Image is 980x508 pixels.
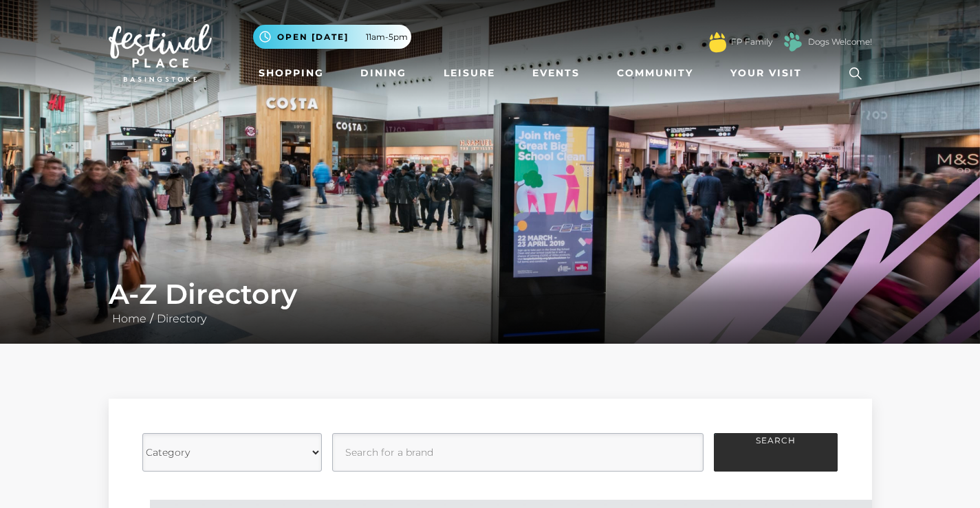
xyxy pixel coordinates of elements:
[730,66,802,80] span: Your Visit
[109,278,872,311] h1: A-Z Directory
[611,60,699,86] a: Community
[98,278,882,327] div: /
[714,433,838,472] button: Search
[366,31,408,43] span: 11am-5pm
[277,31,349,43] span: Open [DATE]
[808,36,872,48] a: Dogs Welcome!
[438,60,501,86] a: Leisure
[527,60,585,86] a: Events
[332,433,704,472] input: Search for a brand
[355,60,412,86] a: Dining
[731,36,772,48] a: FP Family
[109,312,150,325] a: Home
[253,25,411,49] button: Open [DATE] 11am-5pm
[725,60,814,86] a: Your Visit
[253,60,329,86] a: Shopping
[109,24,212,82] img: Festival Place Logo
[153,312,210,325] a: Directory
